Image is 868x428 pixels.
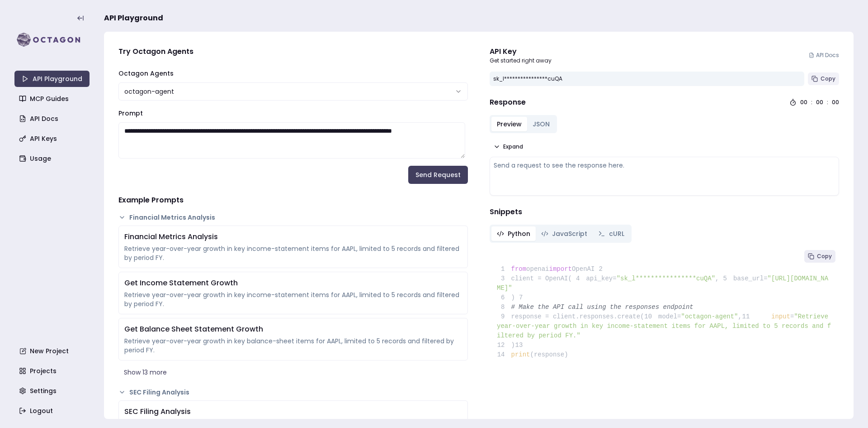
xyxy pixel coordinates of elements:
button: JSON [527,117,555,131]
span: Python [508,229,530,238]
span: import [549,265,572,273]
span: "Retrieve year-over-year growth in key income-statement items for AAPL, limited to 5 records and ... [497,313,832,339]
div: Retrieve year-over-year growth in key income-statement items for AAPL, limited to 5 records and f... [124,244,462,262]
h4: Snippets [490,207,839,217]
span: ) [497,294,515,301]
label: Octagon Agents [118,69,174,78]
span: , [715,275,719,282]
span: API Playground [104,13,163,24]
span: 3 [497,274,511,284]
a: API Keys [15,130,90,147]
span: = [790,313,794,320]
span: Copy [817,253,832,260]
div: : [811,99,812,106]
div: 00 [800,99,807,106]
span: input [771,313,790,320]
span: 8 [497,303,511,312]
div: Get Income Statement Growth [124,278,462,289]
span: 5 [719,274,733,284]
span: model= [658,313,681,320]
span: client = OpenAI( [497,275,572,282]
div: 00 [816,99,823,106]
span: ) [497,341,515,349]
a: New Project [15,343,90,359]
span: response = client.responses.create( [497,313,644,320]
h4: Response [490,97,526,108]
label: Prompt [118,109,143,118]
span: 10 [644,312,659,322]
span: (response) [530,351,568,358]
span: # Make the API call using the responses endpoint [511,303,693,311]
span: , [738,313,742,320]
button: Copy [808,72,839,85]
div: SEC Filing Analysis [124,406,462,417]
span: 9 [497,312,511,322]
span: 11 [742,312,756,322]
span: api_key= [586,275,616,282]
span: Copy [821,75,835,82]
span: from [511,265,527,273]
span: JavaScript [552,229,587,238]
span: 14 [497,350,511,360]
div: Retrieve year-over-year growth in key income-statement items for AAPL, limited to 5 records and f... [124,290,462,308]
div: Retrieve year-over-year growth in key balance-sheet items for AAPL, limited to 5 records and filt... [124,337,462,355]
p: Get started right away [490,57,552,64]
a: Logout [15,403,90,419]
span: cURL [609,229,624,238]
a: API Playground [14,71,90,87]
button: Expand [490,140,527,153]
div: : [827,99,828,106]
img: logo-rect-yK7x_WSZ.svg [14,31,90,49]
div: Financial Metrics Analysis [124,231,462,242]
a: API Docs [809,52,839,59]
button: Send Request [408,166,468,184]
span: 1 [497,264,511,274]
span: openai [526,265,549,273]
div: 00 [832,99,839,106]
a: Projects [15,363,90,379]
h4: Example Prompts [118,195,468,206]
button: Copy [804,250,835,263]
span: OpenAI [572,265,594,273]
button: Preview [491,117,527,131]
div: Get Balance Sheet Statement Growth [124,324,462,335]
span: 6 [497,293,511,303]
div: Send a request to see the response here. [494,161,835,170]
h4: Try Octagon Agents [118,46,468,57]
span: 7 [515,293,529,303]
button: Financial Metrics Analysis [118,213,468,222]
span: 12 [497,341,511,350]
span: print [511,351,530,358]
span: 2 [594,264,609,274]
a: MCP Guides [15,91,90,107]
span: base_url= [733,275,768,282]
a: Usage [15,150,90,167]
button: Show 13 more [118,364,468,380]
button: SEC Filing Analysis [118,388,468,397]
div: API Key [490,46,552,57]
span: 4 [572,274,586,284]
span: 13 [515,341,529,350]
a: Settings [15,383,90,399]
span: Expand [503,143,523,150]
a: API Docs [15,111,90,127]
span: "octagon-agent" [681,313,738,320]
